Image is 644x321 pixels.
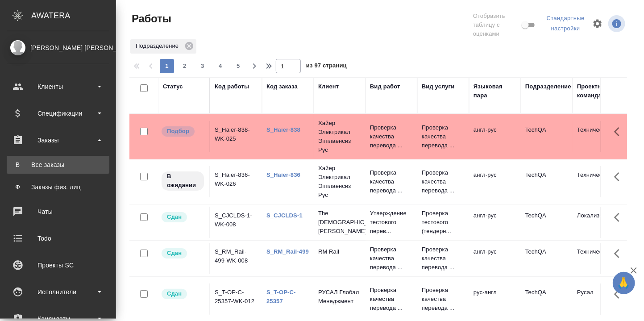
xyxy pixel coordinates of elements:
td: Локализация [573,207,624,238]
div: Менеджер проверил работу исполнителя, передает ее на следующий этап [161,247,205,259]
span: Настроить таблицу [587,13,608,34]
td: Технический [573,166,624,197]
div: Спецификации [7,107,109,120]
div: Подразделение [130,39,196,54]
button: Здесь прячутся важные кнопки [609,166,630,188]
td: S_RM_Rail-499-WK-008 [210,243,262,274]
div: Вид работ [370,82,400,91]
p: Хайер Электрикал Эпплаенсиз Рус [318,164,361,200]
button: 3 [195,59,210,73]
span: 3 [195,62,210,71]
p: Подразделение [136,42,182,50]
a: S_Haier-838 [266,126,300,133]
td: англ-рус [469,243,521,274]
span: из 97 страниц [306,60,347,73]
td: S_CJCLDS-1-WK-008 [210,207,262,238]
div: Код заказа [266,82,298,91]
div: Todo [7,232,109,245]
p: Проверка качества перевода ... [422,168,465,195]
p: Сдан [167,249,182,258]
a: Чаты [2,200,114,223]
td: англ-рус [469,207,521,238]
p: Сдан [167,213,182,221]
button: Здесь прячутся важные кнопки [609,207,630,228]
div: split button [544,12,587,36]
div: Можно подбирать исполнителей [161,125,205,138]
td: TechQA [521,121,573,152]
div: Исполнители [7,285,109,299]
td: TechQA [521,166,573,197]
button: Здесь прячутся важные кнопки [609,283,630,305]
a: S_RM_Rail-499 [266,248,309,255]
p: Утверждение тестового перев... [370,209,413,236]
div: Заказы [7,133,109,147]
td: рус-англ [469,283,521,315]
div: Менеджер проверил работу исполнителя, передает ее на следующий этап [161,211,205,223]
div: [PERSON_NAME] [PERSON_NAME] [7,43,109,53]
td: S_Haier-838-WK-025 [210,121,262,152]
td: S_Haier-836-WK-026 [210,166,262,197]
p: РУСАЛ Глобал Менеджмент [318,288,361,306]
div: AWATERA [31,7,116,25]
button: 🙏 [613,272,635,294]
span: 2 [178,62,192,71]
span: Отобразить таблицу с оценками [473,12,520,38]
div: Подразделение [525,82,571,91]
div: Все заказы [11,160,105,169]
a: Проекты SC [2,254,114,276]
div: Проектная команда [577,82,620,100]
button: 5 [231,59,245,73]
td: TechQA [521,243,573,274]
p: Проверка качества перевода ... [370,245,413,272]
p: Проверка качества перевода ... [370,168,413,195]
p: Проверка качества перевода ... [422,286,465,313]
td: Русал [573,283,624,315]
td: TechQA [521,207,573,238]
p: Проверка качества перевода ... [370,123,413,150]
td: TechQA [521,283,573,315]
span: Работы [129,12,171,26]
div: Языковая пара [474,82,516,100]
div: Исполнитель назначен, приступать к работе пока рано [161,171,205,192]
p: Сдан [167,289,182,298]
p: Проверка тестового (тендерн... [422,209,465,236]
div: Вид услуги [422,82,455,91]
p: Подбор [167,127,189,136]
p: В ожидании [167,172,199,190]
span: Посмотреть информацию [608,15,627,32]
td: англ-рус [469,121,521,152]
div: Заказы физ. лиц [11,183,105,192]
p: Проверка качества перевода ... [422,245,465,272]
button: 2 [178,59,192,73]
button: Здесь прячутся важные кнопки [609,121,630,142]
a: ВВсе заказы [7,156,109,174]
p: The [DEMOGRAPHIC_DATA][PERSON_NAME]... [318,209,361,236]
div: Чаты [7,205,109,218]
span: 🙏 [616,274,632,292]
div: Менеджер проверил работу исполнителя, передает ее на следующий этап [161,288,205,300]
a: S_T-OP-C-25357 [266,289,296,304]
button: Здесь прячутся важные кнопки [609,243,630,264]
span: 4 [213,62,228,71]
div: Проекты SC [7,258,109,272]
a: S_CJCLDS-1 [266,212,303,219]
a: Todo [2,227,114,250]
td: S_T-OP-C-25357-WK-012 [210,283,262,315]
div: Клиенты [7,80,109,93]
p: Проверка качества перевода ... [422,123,465,150]
div: Код работы [215,82,249,91]
div: Клиент [318,82,339,91]
td: Технический [573,243,624,274]
span: 5 [231,62,245,71]
td: Технический [573,121,624,152]
a: S_Haier-836 [266,171,300,178]
button: 4 [213,59,228,73]
p: RM Rail [318,247,361,256]
a: ФЗаказы физ. лиц [7,178,109,196]
p: Хайер Электрикал Эпплаенсиз Рус [318,119,361,154]
td: англ-рус [469,166,521,197]
div: Статус [163,82,183,91]
p: Проверка качества перевода ... [370,286,413,313]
